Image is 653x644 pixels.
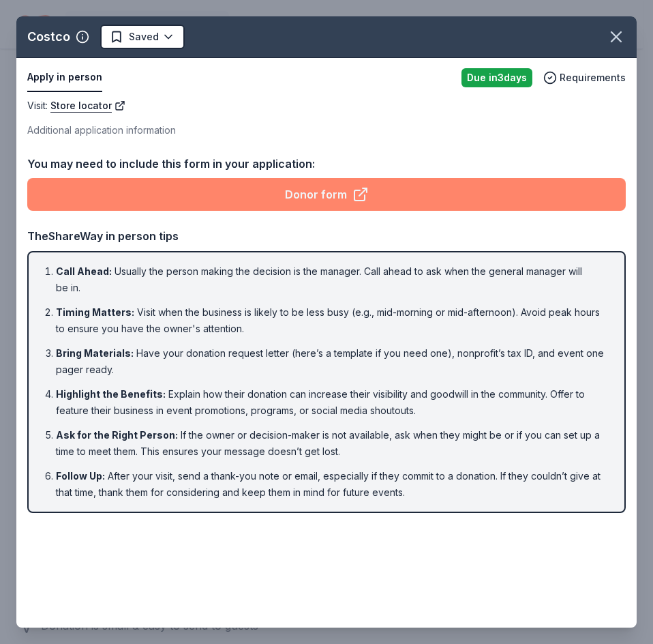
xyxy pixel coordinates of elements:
span: Highlight the Benefits : [56,388,166,400]
span: Call Ahead : [56,265,112,277]
span: Saved [129,29,159,45]
div: Costco [27,26,70,48]
li: After your visit, send a thank-you note or email, especially if they commit to a donation. If the... [56,468,605,501]
span: Ask for the Right Person : [56,429,178,441]
button: Saved [100,25,185,49]
a: Donor form [27,178,626,211]
div: TheShareWay in person tips [27,227,626,245]
button: Requirements [543,70,626,86]
li: If the owner or decision-maker is not available, ask when they might be or if you can set up a ti... [56,427,605,460]
a: Store locator [50,98,125,114]
li: Visit when the business is likely to be less busy (e.g., mid-morning or mid-afternoon). Avoid pea... [56,304,605,337]
li: Usually the person making the decision is the manager. Call ahead to ask when the general manager... [56,263,605,296]
button: Apply in person [27,63,102,92]
li: Explain how their donation can increase their visibility and goodwill in the community. Offer to ... [56,386,605,419]
div: Additional application information [27,122,626,138]
span: Follow Up : [56,470,105,482]
div: Visit : [27,98,626,114]
div: Due in 3 days [461,68,532,87]
span: Requirements [560,70,626,86]
li: Have your donation request letter (here’s a template if you need one), nonprofit’s tax ID, and ev... [56,345,605,378]
span: Bring Materials : [56,347,134,359]
span: Timing Matters : [56,306,134,318]
div: You may need to include this form in your application: [27,155,626,173]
